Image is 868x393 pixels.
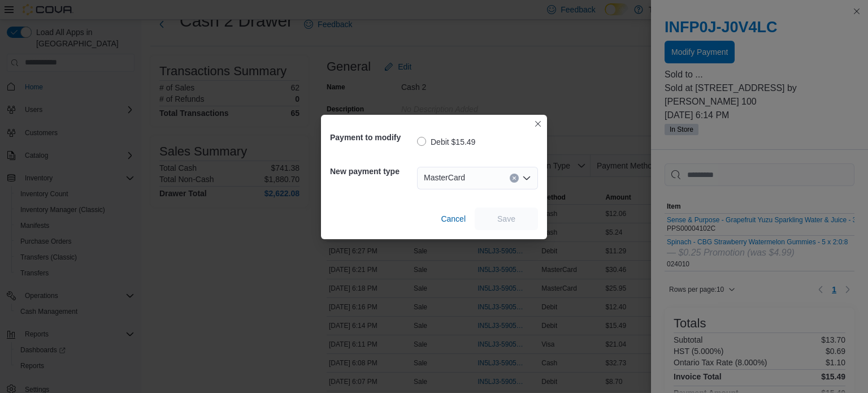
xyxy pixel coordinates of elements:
[330,160,415,183] h5: New payment type
[531,117,545,131] button: Closes this modal window
[470,171,471,185] input: Accessible screen reader label
[330,126,415,149] h5: Payment to modify
[417,135,475,149] label: Debit $15.49
[522,174,531,183] button: Open list of options
[424,171,465,184] span: MasterCard
[497,213,515,224] span: Save
[475,208,538,230] button: Save
[436,208,470,230] button: Cancel
[441,213,466,224] span: Cancel
[510,174,519,183] button: Clear input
